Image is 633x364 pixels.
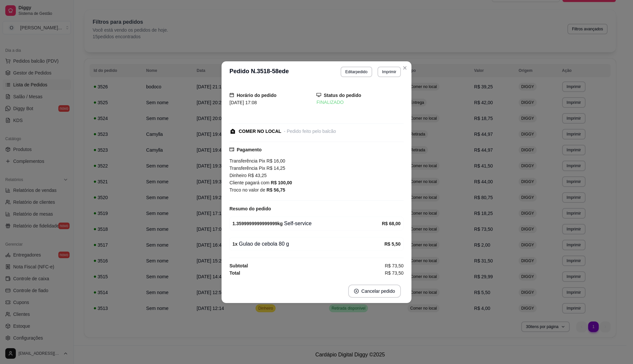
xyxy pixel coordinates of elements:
[341,67,372,77] button: Editarpedido
[271,180,292,185] strong: R$ 100,00
[232,240,384,248] div: Gulao de cebola 80 g
[232,220,382,228] div: Self-service
[229,166,265,171] span: Transferência Pix
[229,180,271,185] span: Cliente pagará com
[229,206,271,211] strong: Resumo do pedido
[385,269,404,277] span: R$ 73,50
[229,187,266,193] span: Troco no valor de
[385,262,404,269] span: R$ 73,50
[229,67,289,77] h3: Pedido N. 3518-58ede
[316,93,321,97] span: desktop
[239,128,281,135] div: COMER NO LOCAL
[229,158,265,164] span: Transferência Pix
[229,263,248,268] strong: Subtotal
[265,166,285,171] span: R$ 14,25
[382,221,401,226] strong: R$ 68,00
[316,99,404,106] div: FINALIZADO
[229,270,240,276] strong: Total
[324,93,361,98] strong: Status do pedido
[232,221,283,226] strong: 1.3599999999999999 kg
[377,67,401,77] button: Imprimir
[266,187,285,193] strong: R$ 56,75
[229,147,234,152] span: credit-card
[229,173,247,178] span: Dinheiro
[384,241,401,247] strong: R$ 5,50
[229,100,257,105] span: [DATE] 17:08
[354,289,359,293] span: close-circle
[237,147,261,152] strong: Pagamento
[348,285,401,298] button: close-circleCancelar pedido
[400,63,410,73] button: Close
[284,128,336,135] div: - Pedido feito pelo balcão
[229,93,234,97] span: calendar
[232,241,238,247] strong: 1 x
[265,158,285,164] span: R$ 16,00
[247,173,267,178] span: R$ 43,25
[237,93,277,98] strong: Horário do pedido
